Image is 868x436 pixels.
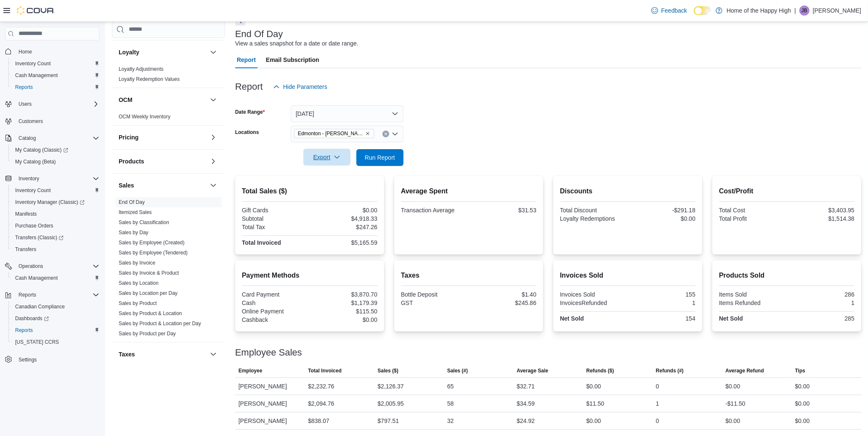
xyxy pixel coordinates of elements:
[725,416,740,426] div: $0.00
[311,215,377,222] div: $4,918.33
[5,42,99,388] nav: Complex example
[560,300,626,306] div: InvoicesRefunded
[119,96,207,104] button: OCM
[19,101,32,107] span: Users
[12,157,59,167] a: My Catalog (Beta)
[119,331,176,337] a: Sales by Product per Day
[112,197,225,342] div: Sales
[119,320,201,327] span: Sales by Product & Location per Day
[237,51,256,68] span: Report
[727,5,791,16] p: Home of the Happy High
[119,209,152,216] span: Itemized Sales
[12,70,99,80] span: Cash Management
[377,381,403,391] div: $2,126.37
[813,5,861,16] p: [PERSON_NAME]
[235,395,305,412] div: [PERSON_NAME]
[119,66,164,72] a: Loyalty Adjustments
[517,399,535,409] div: $34.59
[119,249,188,256] span: Sales by Employee (Tendered)
[19,48,32,55] span: Home
[799,5,810,16] div: Jarod Bennett
[15,174,42,184] button: Inventory
[119,199,145,205] a: End Of Day
[119,239,185,246] span: Sales by Employee (Created)
[119,48,139,56] h3: Loyalty
[12,233,99,243] span: Transfers (Classic)
[12,325,36,335] a: Reports
[447,399,454,409] div: 58
[12,59,99,69] span: Inventory Count
[119,76,180,82] a: Loyalty Redemption Values
[119,133,138,142] h3: Pricing
[8,313,103,324] a: Dashboards
[235,129,259,136] label: Locations
[656,399,659,409] div: 1
[377,367,398,374] span: Sales ($)
[19,356,37,363] span: Settings
[15,275,58,281] span: Cash Management
[8,301,103,313] button: Canadian Compliance
[356,149,403,166] button: Run Report
[8,208,103,220] button: Manifests
[242,308,308,315] div: Online Payment
[208,95,218,105] button: OCM
[517,416,535,426] div: $24.92
[629,215,695,222] div: $0.00
[15,199,85,206] span: Inventory Manager (Classic)
[119,199,145,206] span: End Of Day
[587,416,601,426] div: $0.00
[235,412,305,429] div: [PERSON_NAME]
[112,64,225,88] div: Loyalty
[795,367,805,374] span: Tips
[283,83,327,91] span: Hide Parameters
[8,232,103,243] a: Transfers (Classic)
[8,324,103,336] button: Reports
[587,367,614,374] span: Refunds ($)
[470,300,536,306] div: $245.86
[235,39,358,48] div: View a sales snapshot for a date or date range.
[298,129,364,138] span: Edmonton - [PERSON_NAME] Way - Fire & Flower
[517,367,548,374] span: Average Sale
[242,215,308,222] div: Subtotal
[12,337,62,347] a: [US_STATE] CCRS
[2,260,103,272] button: Operations
[560,291,626,298] div: Invoices Sold
[392,131,398,137] button: Open list of options
[119,350,135,358] h3: Taxes
[15,147,68,153] span: My Catalog (Classic)
[725,399,745,409] div: -$11.50
[8,58,103,70] button: Inventory Count
[725,367,764,374] span: Average Refund
[15,261,47,271] button: Operations
[119,157,207,166] button: Products
[382,131,389,137] button: Clear input
[235,378,305,395] div: [PERSON_NAME]
[12,273,99,283] span: Cash Management
[308,399,334,409] div: $2,094.76
[311,207,377,214] div: $0.00
[12,313,52,324] a: Dashboards
[12,70,61,80] a: Cash Management
[119,113,170,120] span: OCM Weekly Inventory
[15,174,99,184] span: Inventory
[401,291,467,298] div: Bottle Deposit
[12,145,72,155] a: My Catalog (Classic)
[12,325,99,335] span: Reports
[311,291,377,298] div: $3,870.70
[470,207,536,214] div: $31.53
[694,6,711,15] input: Dark Mode
[12,209,99,219] span: Manifests
[208,156,218,166] button: Products
[119,229,149,236] span: Sales by Day
[795,399,810,409] div: $0.00
[119,181,207,190] button: Sales
[12,244,40,254] a: Transfers
[12,221,57,231] a: Purchase Orders
[15,303,65,310] span: Canadian Compliance
[15,355,40,365] a: Settings
[242,291,308,298] div: Card Payment
[12,302,68,312] a: Canadian Compliance
[447,381,454,391] div: 65
[719,270,855,281] h2: Products Sold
